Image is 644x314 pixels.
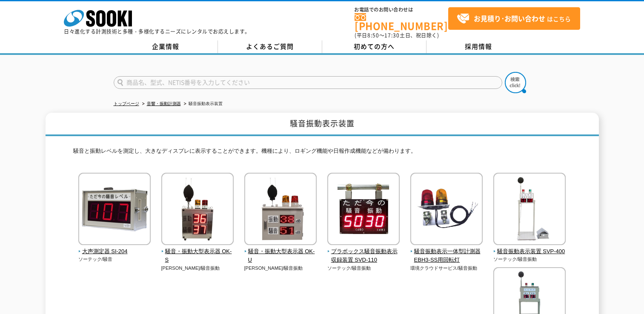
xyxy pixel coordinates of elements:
a: プラボックス騒音振動表示収録装置 SVD-110 [327,239,400,265]
p: [PERSON_NAME]/騒音振動 [244,265,317,272]
p: ソーテック/騒音振動 [493,256,566,263]
a: 騒音・振動大型表示器 OK-U [244,239,317,265]
strong: お見積り･お問い合わせ [474,13,545,23]
span: 騒音振動表示装置 SVP-400 [493,247,566,256]
p: [PERSON_NAME]/騒音振動 [161,265,234,272]
a: トップページ [114,101,139,106]
p: 騒音と振動レベルを測定し、大きなディスプレに表示することができます。機種により、ロギング機能や日報作成機能などが備わります。 [73,147,571,160]
img: プラボックス騒音振動表示収録装置 SVD-110 [327,173,400,247]
p: ソーテック/騒音 [78,256,151,263]
span: はこちら [457,12,571,25]
img: 騒音・振動大型表示器 OK-U [244,173,317,247]
span: 大声測定器 SI-204 [78,247,151,256]
a: よくあるご質問 [218,40,322,53]
a: 騒音振動表示装置 SVP-400 [493,239,566,256]
span: プラボックス騒音振動表示収録装置 SVD-110 [327,247,400,265]
a: 企業情報 [114,40,218,53]
span: 8:50 [367,31,379,39]
a: お見積り･お問い合わせはこちら [448,7,580,30]
span: (平日 ～ 土日、祝日除く) [355,31,439,39]
a: [PHONE_NUMBER] [355,13,448,31]
input: 商品名、型式、NETIS番号を入力してください [114,76,502,89]
img: 大声測定器 SI-204 [78,173,151,247]
a: 採用情報 [426,40,531,53]
span: 騒音・振動大型表示器 OK-U [244,247,317,265]
li: 騒音振動表示装置 [182,100,223,108]
p: 環境クラウドサービス/騒音振動 [410,265,483,272]
img: 騒音振動表示装置 SVP-400 [493,173,566,247]
p: 日々進化する計測技術と多種・多様化するニーズにレンタルでお応えします。 [64,29,250,34]
h1: 騒音振動表示装置 [46,113,599,136]
span: 騒音・振動大型表示器 OK-S [161,247,234,265]
p: ソーテック/騒音振動 [327,265,400,272]
img: btn_search.png [505,72,526,93]
a: 初めての方へ [322,40,426,53]
a: 騒音・振動大型表示器 OK-S [161,239,234,265]
span: 17:30 [384,31,400,39]
a: 大声測定器 SI-204 [78,239,151,256]
span: お電話でのお問い合わせは [355,7,448,12]
a: 騒音振動表示一体型計測器 EBH3-SS用回転灯 [410,239,483,265]
img: 騒音振動表示一体型計測器 EBH3-SS用回転灯 [410,173,483,247]
img: 騒音・振動大型表示器 OK-S [161,173,234,247]
span: 初めての方へ [354,42,395,51]
a: 音響・振動計測器 [147,101,181,106]
span: 騒音振動表示一体型計測器 EBH3-SS用回転灯 [410,247,483,265]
